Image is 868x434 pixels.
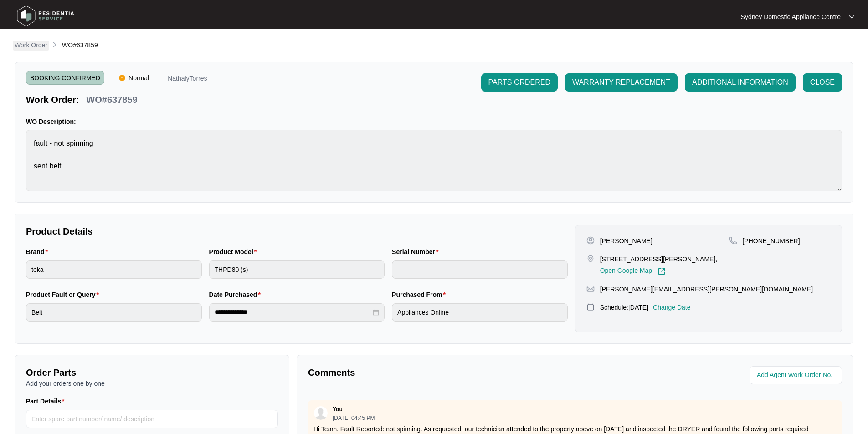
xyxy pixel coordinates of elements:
img: map-pin [729,236,737,245]
img: map-pin [586,255,595,263]
label: Date Purchased [209,290,264,299]
button: ADDITIONAL INFORMATION [685,73,796,92]
img: dropdown arrow [849,15,854,19]
input: Brand [26,260,202,279]
p: You [333,406,343,413]
p: Schedule: [DATE] [600,303,648,312]
button: CLOSE [803,73,842,92]
p: WO#637859 [86,93,137,106]
p: [PERSON_NAME][EMAIL_ADDRESS][PERSON_NAME][DOMAIN_NAME] [600,285,813,294]
p: Change Date [653,303,691,312]
p: WO Description: [26,117,842,126]
img: user-pin [586,236,595,245]
p: NathalyTorres [168,75,207,85]
img: map-pin [586,303,595,311]
img: Link-External [657,267,666,276]
p: Sydney Domestic Appliance Centre [741,12,841,21]
img: chevron-right [51,41,58,48]
img: Vercel Logo [119,75,125,81]
span: BOOKING CONFIRMED [26,71,104,85]
input: Purchased From [392,303,568,322]
span: ADDITIONAL INFORMATION [692,77,788,88]
p: [DATE] 04:45 PM [333,415,375,421]
p: [STREET_ADDRESS][PERSON_NAME], [600,255,718,264]
label: Serial Number [392,247,442,256]
p: Comments [308,366,569,379]
a: Open Google Map [600,267,666,276]
p: Work Order: [26,93,79,106]
label: Brand [26,247,51,256]
img: residentia service logo [14,2,77,30]
p: Add your orders one by one [26,379,278,388]
span: CLOSE [810,77,835,88]
span: WO#637859 [62,41,98,49]
input: Date Purchased [215,307,371,317]
button: PARTS ORDERED [481,73,558,92]
input: Serial Number [392,260,568,279]
label: Product Fault or Query [26,290,103,299]
input: Add Agent Work Order No. [757,370,837,381]
label: Purchased From [392,290,449,299]
input: Product Fault or Query [26,303,202,322]
span: Normal [125,71,153,85]
img: user.svg [314,406,328,420]
p: Product Details [26,225,568,238]
a: Work Order [13,41,49,51]
p: Order Parts [26,366,278,379]
p: Work Order [15,41,47,50]
input: Product Model [209,260,385,279]
span: WARRANTY REPLACEMENT [572,77,670,88]
label: Product Model [209,247,261,256]
p: [PERSON_NAME] [600,236,652,245]
label: Part Details [26,397,68,406]
button: WARRANTY REPLACEMENT [565,73,678,92]
span: PARTS ORDERED [488,77,550,88]
img: map-pin [586,285,595,293]
input: Part Details [26,410,278,428]
p: [PHONE_NUMBER] [743,236,800,245]
textarea: fault - not spinning sent belt [26,130,842,191]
